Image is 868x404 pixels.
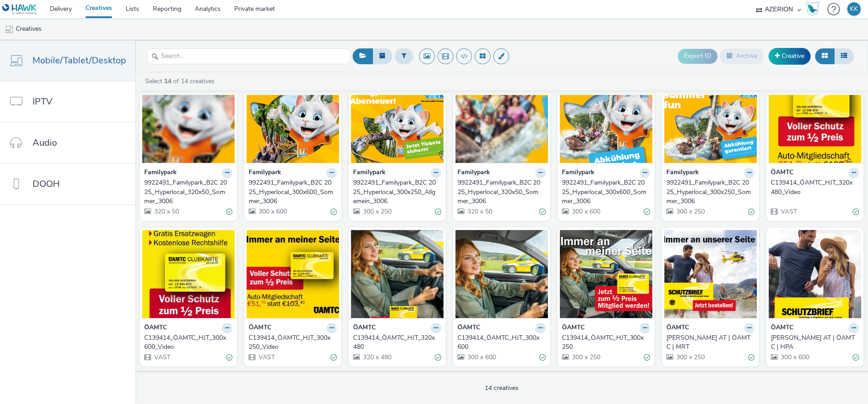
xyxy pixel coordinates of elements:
[678,49,717,63] button: Export ID
[353,333,441,352] a: C139414_ÖAMTC_HJT_320x480
[226,207,232,216] div: Valid
[666,333,751,352] div: [PERSON_NAME] AT | ÖAMTC | MRT
[720,48,764,64] button: Archive
[249,178,337,206] a: 9922491_Familypark_B2C 2025_Hyperlocal_300x600_Sommer_3006
[467,353,496,361] span: 300 x 600
[144,77,218,86] a: Select of 14 creatives
[815,48,835,64] button: Grid
[780,207,797,216] span: VAST
[2,4,37,15] img: undefined Logo
[664,230,757,318] img: Goldbach AT | ÖAMTC | MRT visual
[330,207,337,216] div: Valid
[562,168,594,178] strong: Familypark
[353,333,438,352] div: C139414_ÖAMTC_HJT_320x480
[164,77,171,86] strong: 14
[666,333,755,352] a: [PERSON_NAME] AT | ÖAMTC | MRT
[644,352,650,362] div: Valid
[458,178,546,206] a: 9922491_Familypark_B2C 2025_Hyperlocal_320x50_Sommer_3006
[258,207,287,216] span: 300 x 600
[458,333,546,352] a: C139414_ÖAMTC_HJT_300x600
[748,207,755,216] div: Valid
[144,333,232,352] a: C139414_ÖAMTC_HJT_300x600_Video
[771,178,855,197] div: C139414_ÖAMTC_HJT_320x480_Video
[806,2,819,16] img: Hawk Academy
[562,178,650,206] a: 9922491_Familypark_B2C 2025_Hyperlocal_300x600_Sommer_3006
[351,230,443,318] img: C139414_ÖAMTC_HJT_320x480 visual
[458,323,480,333] strong: ÖAMTC
[666,168,699,178] strong: Familypark
[258,353,275,361] span: VAST
[226,352,232,362] div: Valid
[571,207,600,216] span: 300 x 600
[33,136,57,149] span: Audio
[5,25,14,34] img: mobile
[539,352,546,362] div: Valid
[353,178,438,206] div: 9922491_Familypark_B2C 2025_Hyperlocal_300x250_Allgemein_3006
[562,333,650,352] a: C139414_ÖAMTC_HJT_300x250
[144,178,229,206] div: 9922491_Familypark_B2C 2025_Hyperlocal_320x50_Sommer_3006
[362,353,392,361] span: 320 x 480
[771,323,793,333] strong: ÖAMTC
[853,352,859,362] div: Valid
[675,353,705,361] span: 300 x 250
[485,384,519,392] span: 14 creatives
[850,2,858,16] div: KK
[560,230,652,318] img: C139414_ÖAMTC_HJT_300x250 visual
[33,54,126,67] span: Mobile/Tablet/Desktop
[353,178,441,206] a: 9922491_Familypark_B2C 2025_Hyperlocal_300x250_Allgemein_3006
[562,178,646,206] div: 9922491_Familypark_B2C 2025_Hyperlocal_300x600_Sommer_3006
[330,352,337,362] div: Valid
[467,207,492,216] span: 320 x 50
[853,207,859,216] div: Valid
[249,168,281,178] strong: Familypark
[246,75,339,163] img: 9922491_Familypark_B2C 2025_Hyperlocal_300x600_Sommer_3006 visual
[142,230,235,318] img: C139414_ÖAMTC_HJT_300x600_Video visual
[249,323,271,333] strong: ÖAMTC
[144,168,177,178] strong: Familypark
[771,178,859,197] a: C139414_ÖAMTC_HJT_320x480_Video
[249,178,333,206] div: 9922491_Familypark_B2C 2025_Hyperlocal_300x600_Sommer_3006
[771,333,859,352] a: [PERSON_NAME] AT | ÖAMTC | HPA
[353,168,386,178] strong: Familypark
[644,207,650,216] div: Valid
[539,207,546,216] div: Valid
[562,333,646,352] div: C139414_ÖAMTC_HJT_300x250
[353,323,376,333] strong: ÖAMTC
[769,48,811,64] a: Creative
[769,75,861,163] img: C139414_ÖAMTC_HJT_320x480_Video visual
[664,75,757,163] img: 9922491_Familypark_B2C 2025_Hyperlocal_300x250_Sommer_3006 visual
[666,178,751,206] div: 9922491_Familypark_B2C 2025_Hyperlocal_300x250_Sommer_3006
[769,230,861,318] img: Goldbach AT | ÖAMTC | HPA visual
[249,333,333,352] div: C139414_ÖAMTC_HJT_300x250_Video
[351,75,443,163] img: 9922491_Familypark_B2C 2025_Hyperlocal_300x250_Allgemein_3006 visual
[834,48,854,64] button: Table
[144,323,167,333] strong: ÖAMTC
[144,178,232,206] a: 9922491_Familypark_B2C 2025_Hyperlocal_320x50_Sommer_3006
[571,353,600,361] span: 300 x 250
[153,353,170,361] span: VAST
[435,207,441,216] div: Valid
[806,2,823,16] a: Hawk Academy
[362,207,392,216] span: 300 x 250
[33,177,60,190] span: DOOH
[153,207,179,216] span: 320 x 50
[458,333,542,352] div: C139414_ÖAMTC_HJT_300x600
[562,323,585,333] strong: ÖAMTC
[748,352,755,362] div: Valid
[435,352,441,362] div: Valid
[455,230,548,318] img: C139414_ÖAMTC_HJT_300x600 visual
[458,178,542,206] div: 9922491_Familypark_B2C 2025_Hyperlocal_320x50_Sommer_3006
[142,75,235,163] img: 9922491_Familypark_B2C 2025_Hyperlocal_320x50_Sommer_3006 visual
[147,48,350,64] input: Search...
[675,207,705,216] span: 300 x 250
[560,75,652,163] img: 9922491_Familypark_B2C 2025_Hyperlocal_300x600_Sommer_3006 visual
[458,168,490,178] strong: Familypark
[666,323,689,333] strong: ÖAMTC
[144,333,229,352] div: C139414_ÖAMTC_HJT_300x600_Video
[249,333,337,352] a: C139414_ÖAMTC_HJT_300x250_Video
[771,333,855,352] div: [PERSON_NAME] AT | ÖAMTC | HPA
[771,168,793,178] strong: ÖAMTC
[246,230,339,318] img: C139414_ÖAMTC_HJT_300x250_Video visual
[666,178,755,206] a: 9922491_Familypark_B2C 2025_Hyperlocal_300x250_Sommer_3006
